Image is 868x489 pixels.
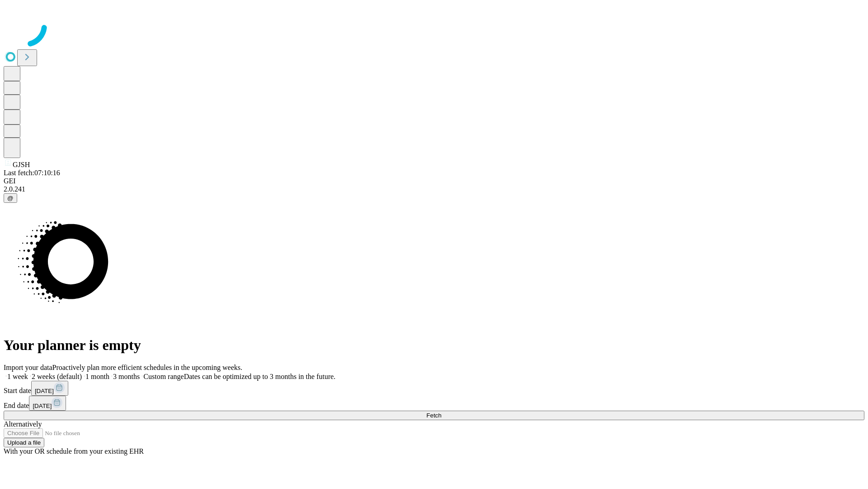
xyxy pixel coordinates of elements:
[184,373,335,380] span: Dates can be optimized up to 3 months in the future.
[4,447,144,455] span: With your OR schedule from your existing EHR
[113,373,140,380] span: 3 months
[4,396,864,411] div: End date
[7,195,14,201] span: @
[35,388,54,394] span: [DATE]
[4,337,864,354] h1: Your planner is empty
[4,381,864,396] div: Start date
[29,396,66,411] button: [DATE]
[143,373,184,380] span: Custom range
[4,420,42,428] span: Alternatively
[426,412,441,419] span: Fetch
[4,411,864,420] button: Fetch
[52,364,242,371] span: Proactively plan more efficient schedules in the upcoming weeks.
[33,403,52,409] span: [DATE]
[4,169,60,177] span: Last fetch: 07:10:16
[4,193,17,203] button: @
[7,373,28,380] span: 1 week
[4,364,52,371] span: Import your data
[31,381,68,396] button: [DATE]
[85,373,109,380] span: 1 month
[4,185,864,193] div: 2.0.241
[32,373,82,380] span: 2 weeks (default)
[13,161,30,168] span: GJSH
[4,177,864,185] div: GEI
[4,438,44,447] button: Upload a file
